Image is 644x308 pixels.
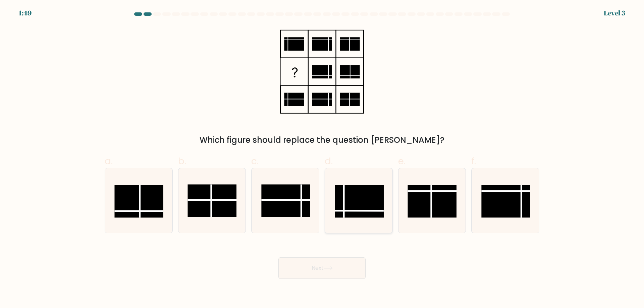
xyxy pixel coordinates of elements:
[178,155,186,168] span: b.
[398,155,406,168] span: e.
[325,155,333,168] span: d.
[278,257,366,279] button: Next
[604,8,625,18] div: Level 3
[19,8,32,18] div: 1:49
[105,155,113,168] span: a.
[471,155,476,168] span: f.
[109,134,535,146] div: Which figure should replace the question [PERSON_NAME]?
[251,155,259,168] span: c.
